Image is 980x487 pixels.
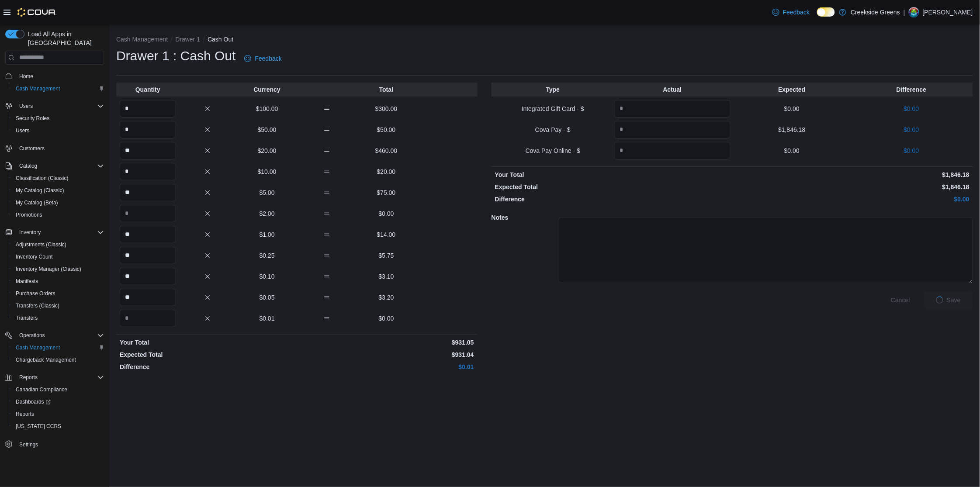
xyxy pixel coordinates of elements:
span: Inventory Count [12,252,104,262]
span: Purchase Orders [16,290,55,297]
p: $1.00 [239,230,295,239]
button: Catalog [16,161,41,171]
button: My Catalog (Beta) [9,197,107,209]
span: Cash Management [12,342,104,353]
p: Your Total [120,338,295,347]
a: My Catalog (Classic) [12,185,68,196]
p: $0.05 [239,293,295,302]
a: Classification (Classic) [12,173,72,183]
p: $0.25 [239,251,295,260]
input: Quantity [120,310,176,327]
span: Canadian Compliance [12,384,104,395]
p: Cova Pay - $ [495,125,611,134]
span: Inventory [19,229,41,236]
button: Catalog [2,160,107,172]
a: Cash Management [12,342,63,353]
button: My Catalog (Classic) [9,184,107,197]
button: Cash Management [116,36,168,43]
span: Promotions [12,210,104,220]
a: Reports [12,409,38,419]
a: Inventory Count [12,252,56,262]
span: Adjustments (Classic) [12,239,104,250]
p: | [904,7,905,17]
span: Customers [19,145,45,152]
div: Pat McCaffrey [909,7,919,17]
p: $100.00 [239,104,295,113]
p: Quantity [120,85,176,94]
span: Cancel [891,296,910,304]
span: Operations [16,330,104,341]
p: $0.00 [358,209,414,218]
span: Dashboards [12,397,104,407]
p: Integrated Gift Card - $ [495,104,611,113]
span: Adjustments (Classic) [16,241,66,248]
span: Canadian Compliance [16,386,67,393]
span: Users [16,101,104,111]
input: Quantity [120,163,176,180]
input: Quantity [614,100,731,117]
p: $0.00 [734,146,850,155]
p: $0.01 [298,363,474,371]
button: Home [2,70,107,83]
a: Dashboards [12,397,54,407]
button: Users [2,100,107,112]
span: Transfers (Classic) [12,300,104,311]
span: Inventory Count [16,253,53,260]
button: Drawer 1 [175,36,200,43]
a: Adjustments (Classic) [12,239,70,250]
p: $0.00 [853,125,970,134]
span: My Catalog (Beta) [12,197,104,208]
p: [PERSON_NAME] [923,7,973,17]
span: Feedback [255,54,281,63]
span: Reports [16,411,34,418]
span: My Catalog (Classic) [12,185,104,196]
span: Cash Management [16,85,60,92]
span: Transfers (Classic) [16,302,59,309]
span: Purchase Orders [12,288,104,299]
button: [US_STATE] CCRS [9,420,107,432]
input: Quantity [120,205,176,222]
button: Canadian Compliance [9,383,107,396]
p: $10.00 [239,167,295,176]
p: $3.10 [358,272,414,281]
span: Cash Management [12,83,104,94]
a: Manifests [12,276,42,287]
button: Operations [16,330,48,341]
a: Home [16,71,37,82]
img: Cova [17,8,56,17]
span: Users [19,103,33,110]
span: Security Roles [12,113,104,124]
span: Catalog [19,162,37,169]
button: Cash Management [9,342,107,354]
p: $1,846.18 [734,170,970,179]
span: Operations [19,332,45,339]
span: Classification (Classic) [16,175,69,182]
input: Quantity [120,226,176,243]
span: My Catalog (Beta) [16,199,58,206]
p: Total [358,85,414,94]
button: Cash Management [9,83,107,95]
span: Dashboards [16,398,51,405]
p: Actual [614,85,731,94]
span: Classification (Classic) [12,173,104,183]
h5: Notes [492,209,557,226]
span: Manifests [16,278,38,285]
span: Cash Management [16,344,60,351]
a: My Catalog (Beta) [12,197,62,208]
span: Feedback [783,8,810,17]
input: Quantity [120,247,176,264]
a: Transfers (Classic) [12,300,63,311]
span: Home [19,73,33,80]
span: Inventory [16,227,104,238]
p: $5.75 [358,251,414,260]
a: Customers [16,143,48,154]
button: Inventory Count [9,251,107,263]
a: Settings [16,439,42,450]
button: Cancel [887,291,914,309]
p: $5.00 [239,188,295,197]
a: Chargeback Management [12,355,80,365]
span: Inventory Manager (Classic) [16,266,81,273]
p: $931.04 [298,350,474,359]
span: Reports [19,374,38,381]
p: Type [495,85,611,94]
